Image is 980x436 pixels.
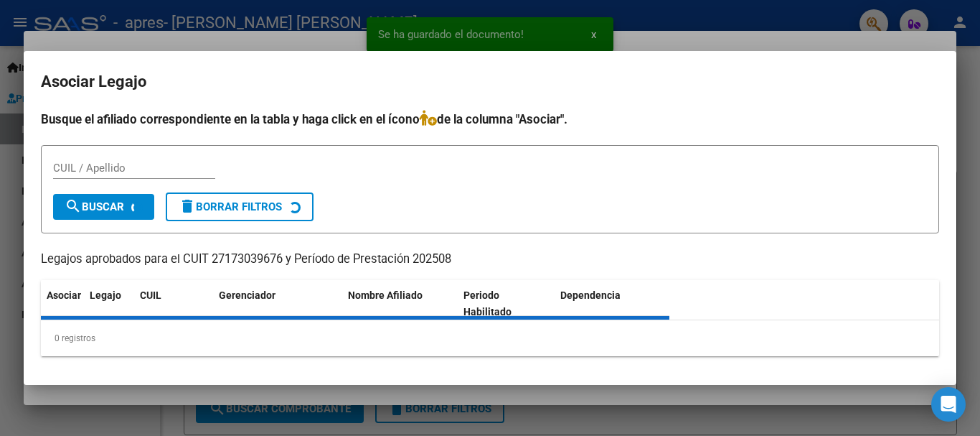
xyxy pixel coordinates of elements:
datatable-header-cell: Dependencia [555,280,670,328]
span: Nombre Afiliado [348,289,423,301]
span: Dependencia [560,289,621,301]
datatable-header-cell: Periodo Habilitado [458,280,555,328]
datatable-header-cell: Asociar [41,280,84,328]
button: Borrar Filtros [166,193,314,221]
datatable-header-cell: Gerenciador [213,280,342,328]
span: CUIL [140,289,161,301]
span: Borrar Filtros [179,200,282,213]
datatable-header-cell: Nombre Afiliado [342,280,458,328]
span: Legajo [90,289,121,301]
span: Gerenciador [219,289,275,301]
mat-icon: search [65,198,82,215]
button: Buscar [53,194,154,220]
span: Periodo Habilitado [463,289,512,317]
span: Buscar [65,200,124,213]
div: Open Intercom Messenger [931,387,966,422]
span: Asociar [47,289,81,301]
div: 0 registros [41,320,939,356]
h2: Asociar Legajo [41,68,939,96]
p: Legajos aprobados para el CUIT 27173039676 y Período de Prestación 202508 [41,251,939,269]
datatable-header-cell: CUIL [134,280,213,328]
h4: Busque el afiliado correspondiente en la tabla y haga click en el ícono de la columna "Asociar". [41,110,939,129]
datatable-header-cell: Legajo [84,280,134,328]
mat-icon: delete [179,198,196,215]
